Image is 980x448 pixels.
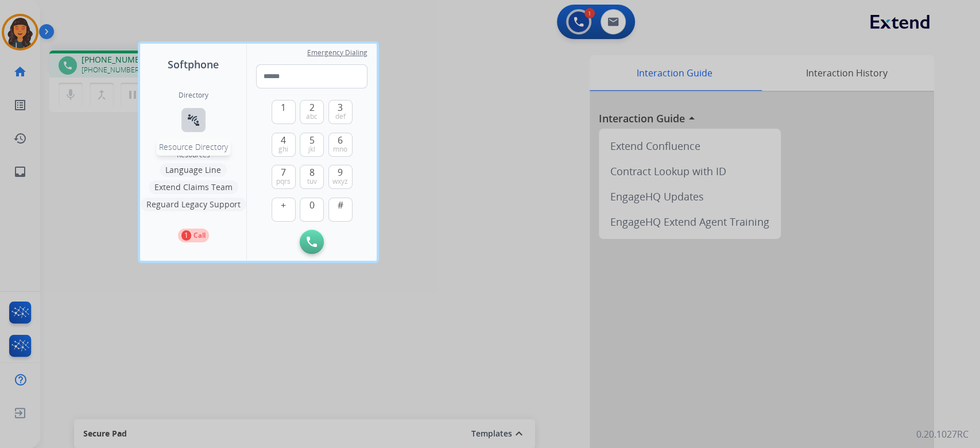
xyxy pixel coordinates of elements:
span: 1 [281,101,286,114]
span: # [338,198,343,212]
button: # [328,198,353,222]
span: 2 [309,101,315,114]
button: 1Call [178,229,209,242]
button: 8tuv [300,165,324,189]
span: 5 [309,133,315,147]
button: + [272,198,296,222]
p: 0.20.1027RC [916,427,969,441]
button: Resource Directory [181,108,206,132]
button: 0 [300,198,324,222]
span: Emergency Dialing [307,48,367,57]
button: 4ghi [272,133,296,157]
button: 3def [328,100,353,124]
img: call-button [307,237,317,247]
button: 7pqrs [272,165,296,189]
span: pqrs [276,177,290,186]
span: def [335,112,346,121]
button: Extend Claims Team [149,180,238,194]
mat-icon: connect_without_contact [187,113,200,127]
button: 6mno [328,133,353,157]
span: 6 [338,133,343,147]
button: 5jkl [300,133,324,157]
span: 9 [338,165,343,179]
span: 7 [281,165,286,179]
button: 1 [272,100,296,124]
button: Language Line [160,163,227,177]
span: jkl [308,145,315,154]
p: Call [193,230,206,241]
span: 3 [338,101,343,114]
span: mno [333,145,347,154]
span: 0 [309,198,315,212]
span: wxyz [332,177,348,186]
span: ghi [278,145,288,154]
span: Resource Directory [159,141,228,152]
span: Softphone [168,56,219,72]
button: 9wxyz [328,165,353,189]
h2: Directory [179,91,208,100]
span: 4 [281,133,286,147]
span: abc [306,112,317,121]
button: Reguard Legacy Support [141,198,246,211]
span: 8 [309,165,315,179]
p: 1 [181,230,191,241]
span: + [281,198,286,212]
span: tuv [307,177,317,186]
button: 2abc [300,100,324,124]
